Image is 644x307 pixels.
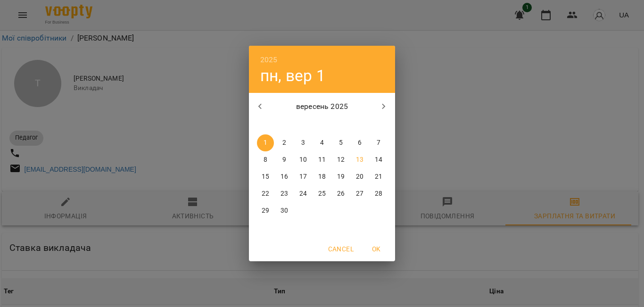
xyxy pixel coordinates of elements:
button: 3 [295,134,312,151]
button: 30 [276,202,293,219]
span: вт [276,120,293,130]
p: 18 [318,172,326,182]
button: 13 [351,151,368,168]
button: 23 [276,185,293,202]
button: Cancel [324,241,357,257]
button: 27 [351,185,368,202]
span: нд [370,120,387,130]
p: 12 [337,155,345,165]
button: 22 [257,185,274,202]
button: 17 [295,168,312,185]
p: 22 [262,189,269,199]
span: ср [295,120,312,130]
p: 25 [318,189,326,199]
p: 7 [377,138,380,148]
p: 27 [356,189,363,199]
p: 4 [320,138,324,148]
p: 1 [264,138,267,148]
span: пт [332,120,349,130]
button: 21 [370,168,387,185]
p: 13 [356,155,363,165]
p: 26 [337,189,345,199]
p: 9 [282,155,286,165]
button: 1 [257,134,274,151]
button: 8 [257,151,274,168]
span: сб [351,120,368,130]
p: 28 [375,189,382,199]
p: 15 [262,172,269,182]
p: 24 [299,189,307,199]
span: Cancel [328,243,354,255]
button: 20 [351,168,368,185]
button: 14 [370,151,387,168]
p: 6 [358,138,362,148]
button: 2025 [260,53,278,66]
button: 5 [332,134,349,151]
button: 11 [314,151,330,168]
button: 10 [295,151,312,168]
button: 7 [370,134,387,151]
p: 10 [299,155,307,165]
button: 28 [370,185,387,202]
span: пн [257,120,274,130]
button: 26 [332,185,349,202]
button: 24 [295,185,312,202]
button: 16 [276,168,293,185]
p: вересень 2025 [272,101,373,112]
button: 9 [276,151,293,168]
button: пн, вер 1 [260,66,325,85]
p: 5 [339,138,343,148]
button: 29 [257,202,274,219]
button: 15 [257,168,274,185]
button: 18 [314,168,330,185]
p: 21 [375,172,382,182]
p: 2 [282,138,286,148]
p: 17 [299,172,307,182]
button: 12 [332,151,349,168]
button: 4 [314,134,330,151]
p: 19 [337,172,345,182]
p: 8 [264,155,267,165]
button: 6 [351,134,368,151]
p: 29 [262,206,269,216]
p: 11 [318,155,326,165]
p: 14 [375,155,382,165]
span: OK [365,243,388,255]
button: OK [361,241,391,257]
p: 16 [281,172,288,182]
p: 23 [281,189,288,199]
p: 30 [281,206,288,216]
button: 2 [276,134,293,151]
p: 3 [301,138,305,148]
p: 20 [356,172,363,182]
span: чт [314,120,330,130]
button: 25 [314,185,330,202]
button: 19 [332,168,349,185]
